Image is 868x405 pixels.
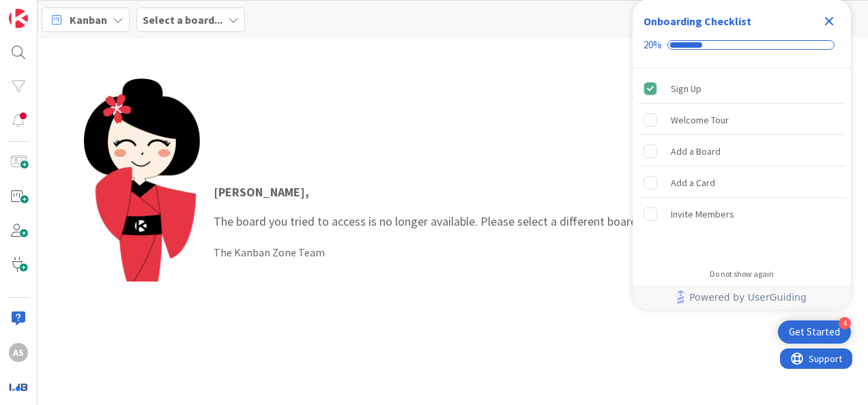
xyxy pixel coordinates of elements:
[29,2,62,18] span: Support
[818,10,840,32] div: Close Checklist
[70,12,107,28] span: Kanban
[639,285,844,310] a: Powered by UserGuiding
[638,168,845,198] div: Add a Card is incomplete.
[671,80,701,97] div: Sign Up
[671,206,734,222] div: Invite Members
[671,175,715,191] div: Add a Card
[643,13,751,29] div: Onboarding Checklist
[671,112,729,128] div: Welcome Tour
[9,377,28,396] img: avatar
[638,105,845,135] div: Welcome Tour is incomplete.
[638,199,845,229] div: Invite Members is incomplete.
[143,13,222,27] b: Select a board...
[638,74,845,104] div: Sign Up is complete.
[9,343,28,362] div: AS
[643,39,662,51] div: 20%
[214,184,309,200] strong: [PERSON_NAME] ,
[9,9,28,28] img: Visit kanbanzone.com
[633,68,851,260] div: Checklist items
[839,317,851,329] div: 4
[643,39,840,51] div: Checklist progress: 20%
[689,289,807,305] span: Powered by UserGuiding
[671,143,721,160] div: Add a Board
[214,244,809,260] div: The Kanban Zone Team
[214,183,809,230] p: The board you tried to access is no longer available. Please select a different board from the dr...
[638,136,845,166] div: Add a Board is incomplete.
[789,325,840,339] div: Get Started
[710,269,774,280] div: Do not show again
[778,320,851,344] div: Open Get Started checklist, remaining modules: 4
[633,285,851,310] div: Footer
